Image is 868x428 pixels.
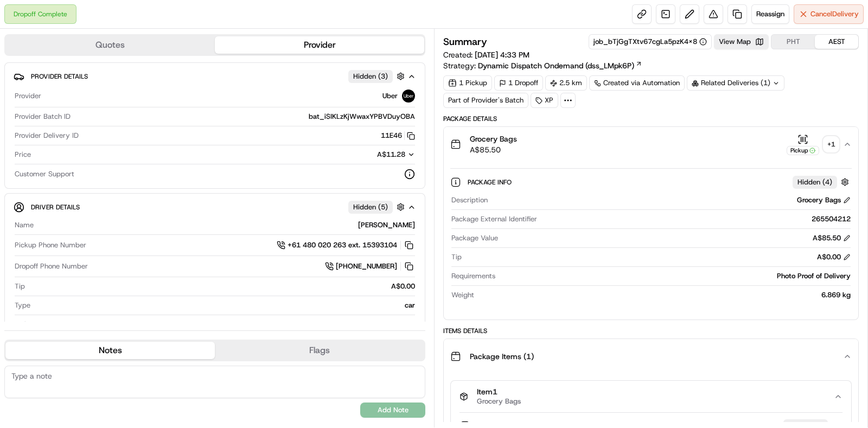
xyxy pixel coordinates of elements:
button: Package Items (1) [444,339,858,374]
button: AEST [815,35,858,49]
div: Photo Proof of Delivery [500,271,851,281]
img: uber-new-logo.jpeg [402,90,415,103]
span: Package Value [451,233,498,243]
button: Hidden (3) [348,69,407,83]
span: Package Info [468,178,514,187]
h3: Summary [443,37,487,47]
a: Dynamic Dispatch Ondemand (dss_LMpk6P) [478,60,642,71]
span: Dynamic Dispatch Ondemand (dss_LMpk6P) [478,60,634,71]
span: Tip [451,252,462,262]
button: Flags [215,342,424,359]
button: Pickup+1 [787,134,839,155]
span: +61 480 020 263 ext. 15393104 [288,240,397,250]
span: Grocery Bags [470,133,517,144]
span: Provider Delivery ID [15,131,79,140]
div: Strategy: [443,60,642,71]
a: [PHONE_NUMBER] [325,260,415,272]
span: [DATE] 4:33 PM [475,50,529,60]
button: 11E46 [381,131,415,140]
div: Toyota [36,320,415,329]
span: Make [15,320,32,329]
span: Item 1 [477,387,521,397]
div: Package Details [443,114,859,123]
span: Driver Details [31,203,80,212]
div: + 1 [824,137,839,152]
button: Notes [5,342,215,359]
span: Package External Identifier [451,214,537,224]
div: 1 Pickup [443,75,492,91]
button: Reassign [751,4,789,24]
span: Price [15,150,31,159]
button: Hidden (5) [348,200,407,214]
div: A$0.00 [29,282,415,291]
div: XP [531,93,558,108]
span: Cancel Delivery [810,9,859,19]
span: Tip [15,282,25,291]
div: 265504212 [541,214,851,224]
span: Pickup Phone Number [15,240,86,250]
button: PHT [771,35,815,49]
div: Pickup [787,146,819,155]
div: A$0.00 [817,252,851,262]
span: [PHONE_NUMBER] [336,261,397,271]
div: [PERSON_NAME] [38,220,415,230]
span: A$11.28 [377,150,405,159]
span: Package Items ( 1 ) [470,351,534,362]
span: bat_iSIKLzKjWwaxYPBVDuyOBA [309,112,415,122]
div: Grocery BagsA$85.50Pickup+1 [444,162,858,320]
span: Provider Batch ID [15,112,71,122]
div: 6.869 kg [478,290,851,300]
span: A$85.50 [470,144,517,155]
div: Related Deliveries (1) [687,75,784,91]
button: Pickup [787,134,819,155]
span: Hidden ( 4 ) [797,177,832,187]
span: Customer Support [15,169,74,179]
button: CancelDelivery [794,4,864,24]
span: Weight [451,290,474,300]
button: Quotes [5,36,215,54]
button: A$11.28 [320,150,415,159]
button: Grocery BagsA$85.50Pickup+1 [444,127,858,162]
span: Grocery Bags [477,397,521,406]
span: Provider [15,91,41,101]
button: View Map [714,34,769,49]
span: Type [15,301,30,310]
button: Provider [215,36,424,54]
span: Dropoff Phone Number [15,261,88,271]
button: job_bTjGgTXtv67cgLa5pzK4x8 [593,37,707,47]
button: Provider DetailsHidden (3) [14,67,416,85]
a: Created via Automation [589,75,685,91]
span: Reassign [756,9,784,19]
span: Created: [443,49,529,60]
button: Item1Grocery Bags [451,381,851,412]
span: Requirements [451,271,495,281]
button: Hidden (4) [793,175,852,189]
span: Hidden ( 3 ) [353,72,388,81]
span: Hidden ( 5 ) [353,202,388,212]
div: 2.5 km [545,75,587,91]
div: 1 Dropoff [494,75,543,91]
span: Name [15,220,34,230]
div: car [35,301,415,310]
a: +61 480 020 263 ext. 15393104 [277,239,415,251]
button: Driver DetailsHidden (5) [14,198,416,216]
div: A$85.50 [813,233,851,243]
div: Grocery Bags [797,195,851,205]
span: Description [451,195,488,205]
div: Items Details [443,327,859,335]
span: Provider Details [31,72,88,81]
span: Uber [382,91,398,101]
